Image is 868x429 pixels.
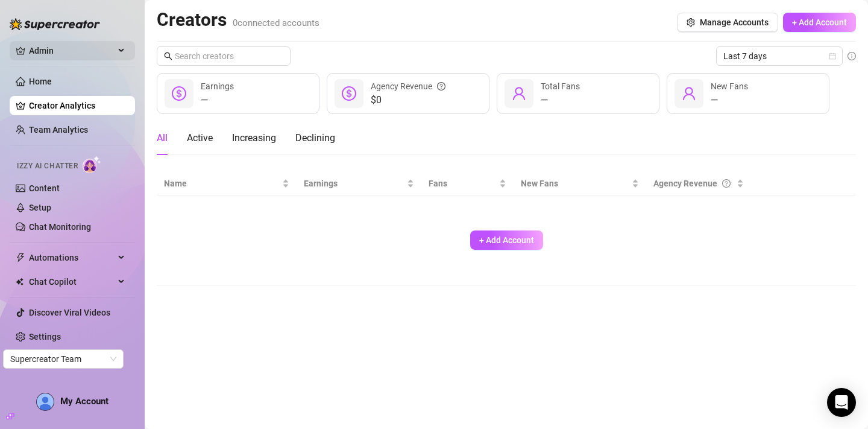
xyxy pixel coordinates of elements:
[342,86,356,101] span: dollar-circle
[437,80,445,93] span: question-circle
[371,80,445,93] div: Agency Revenue
[421,172,514,195] th: Fans
[29,222,91,232] a: Chat Monitoring
[10,350,116,368] span: Supercreator Team
[521,177,629,190] span: New Fans
[164,177,280,190] span: Name
[512,86,526,101] span: user
[371,93,445,107] span: $0
[233,17,319,28] span: 0 connected accounts
[6,412,14,421] span: build
[232,131,276,145] div: Increasing
[829,52,836,60] span: calendar
[848,52,856,60] span: info-circle
[29,125,88,135] a: Team Analytics
[10,18,100,30] img: logo-BBDzfeDw.svg
[711,81,748,91] span: New Fans
[175,49,274,63] input: Search creators
[514,172,646,195] th: New Fans
[479,235,534,245] span: + Add Account
[29,248,115,267] span: Automations
[17,160,78,172] span: Izzy AI Chatter
[164,52,172,60] span: search
[792,17,847,27] span: + Add Account
[157,8,319,31] h2: Creators
[827,388,856,417] div: Open Intercom Messenger
[677,13,778,32] button: Manage Accounts
[29,332,61,342] a: Settings
[29,203,51,212] a: Setup
[29,77,52,86] a: Home
[201,81,234,91] span: Earnings
[783,13,856,32] button: + Add Account
[723,47,835,65] span: Last 7 days
[682,86,696,101] span: user
[653,177,734,190] div: Agency Revenue
[37,393,54,410] img: AD_cMMTxCeTpmN1d5MnKJ1j-_uXZCpTKapSSqNGg4PyXtR_tCW7gZXTNmFz2tpVv9LSyNV7ff1CaS4f4q0HLYKULQOwoM5GQR...
[29,96,125,115] a: Creator Analytics
[187,131,213,145] div: Active
[29,183,60,193] a: Content
[16,253,25,262] span: thunderbolt
[541,81,580,91] span: Total Fans
[470,230,543,250] button: + Add Account
[29,308,110,317] a: Discover Viral Videos
[722,177,731,190] span: question-circle
[157,172,297,195] th: Name
[16,278,24,286] img: Chat Copilot
[711,93,748,107] div: —
[83,156,101,173] img: AI Chatter
[297,172,421,195] th: Earnings
[157,131,168,145] div: All
[172,86,186,101] span: dollar-circle
[541,93,580,107] div: —
[16,46,25,56] span: crown
[429,177,497,190] span: Fans
[29,272,115,291] span: Chat Copilot
[201,93,234,107] div: —
[687,18,695,27] span: setting
[700,17,769,27] span: Manage Accounts
[60,396,108,407] span: My Account
[29,41,115,60] span: Admin
[295,131,335,145] div: Declining
[304,177,404,190] span: Earnings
